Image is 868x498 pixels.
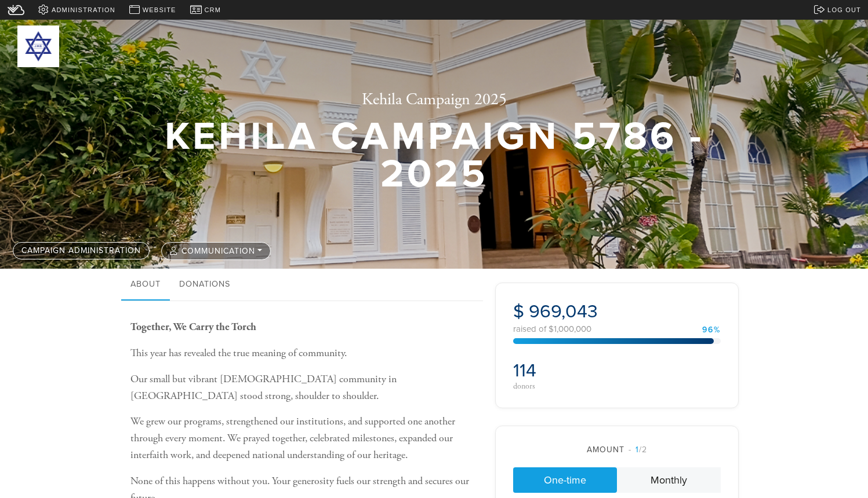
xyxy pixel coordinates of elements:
h2: Kehila Campaign 2025 [162,90,707,110]
img: 300x300_JWB%20logo.png [17,25,59,67]
p: Our small but vibrant [DEMOGRAPHIC_DATA] community in [GEOGRAPHIC_DATA] stood strong, shoulder to... [130,371,477,405]
span: CRM [204,5,221,15]
span: Website [143,5,176,15]
span: Log out [827,5,861,15]
p: This year has revealed the true meaning of community. [130,345,477,362]
span: 1 [635,445,639,455]
div: Amount [513,444,721,456]
div: raised of $1,000,000 [513,325,721,334]
span: $ [513,301,524,323]
div: 96% [702,326,721,334]
div: donors [513,382,613,390]
span: 969,043 [529,301,598,323]
span: Administration [52,5,115,15]
h2: 114 [513,360,613,382]
a: Monthly [617,467,721,493]
a: One-time [513,467,617,493]
a: Campaign Administration [13,242,150,259]
a: About [121,269,170,301]
span: /2 [629,445,647,455]
button: communication [161,242,271,260]
b: Together, We Carry the Torch [130,320,256,334]
a: Donations [170,269,239,301]
p: We grew our programs, strengthened our institutions, and supported one another through every mome... [130,413,477,463]
h1: Kehila Campaign 5786 - 2025 [162,118,707,193]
